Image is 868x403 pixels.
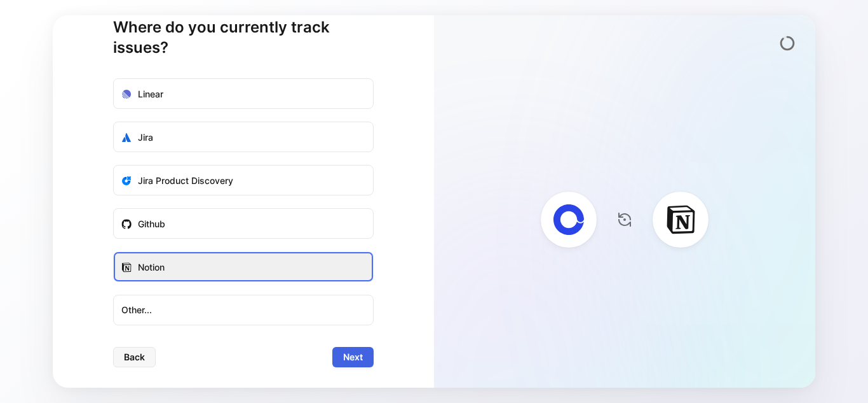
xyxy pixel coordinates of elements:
[138,173,233,188] div: Jira Product Discovery
[113,17,374,58] h1: Where do you currently track issues?
[138,260,165,275] div: Notion
[121,302,365,318] span: Other...
[138,130,153,145] div: Jira
[343,350,363,365] span: Next
[332,347,374,367] button: Next
[124,350,145,365] span: Back
[138,87,163,102] div: Linear
[138,216,165,232] div: Github
[113,295,374,325] button: Other...
[113,347,156,367] button: Back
